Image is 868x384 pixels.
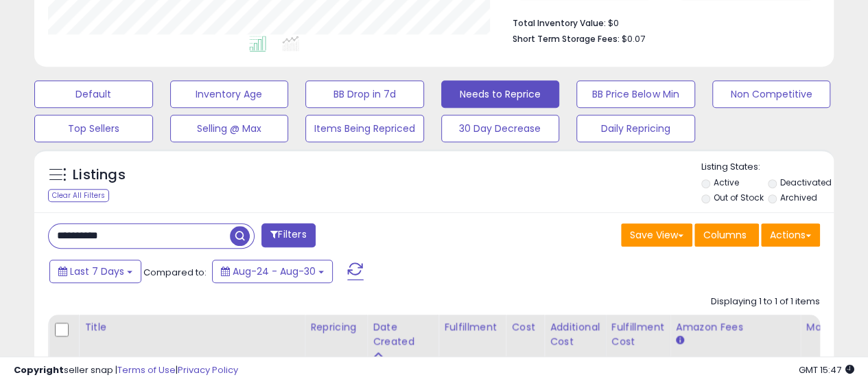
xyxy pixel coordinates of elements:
[52,81,123,90] div: Domain Overview
[780,192,817,203] label: Archived
[48,189,109,202] div: Clear All Filters
[22,36,33,47] img: website_grey.svg
[233,264,316,278] span: Aug-24 - Aug-30
[713,177,738,188] label: Active
[780,177,832,188] label: Deactivated
[117,363,176,376] a: Terms of Use
[212,260,333,283] button: Aug-24 - Aug-30
[513,14,810,30] li: $0
[143,266,207,279] span: Compared to:
[14,363,64,376] strong: Copyright
[84,320,298,335] div: Title
[761,223,820,247] button: Actions
[441,115,560,142] button: 30 Day Decrease
[178,363,238,376] a: Privacy Policy
[22,22,33,33] img: logo_orange.svg
[37,80,48,91] img: tab_domain_overview_orange.svg
[711,295,820,308] div: Displaying 1 to 1 of 1 items
[703,228,747,242] span: Columns
[622,32,645,45] span: $0.07
[576,115,695,142] button: Daily Repricing
[511,320,538,335] div: Cost
[170,115,289,142] button: Selling @ Max
[701,161,834,174] p: Listing States:
[73,166,126,185] h5: Listings
[34,80,153,108] button: Default
[694,223,759,247] button: Columns
[34,115,153,142] button: Top Sellers
[261,223,315,247] button: Filters
[170,80,289,108] button: Inventory Age
[550,320,600,349] div: Additional Cost
[713,192,763,203] label: Out of Stock
[305,80,424,108] button: BB Drop in 7d
[444,320,500,335] div: Fulfillment
[70,264,124,278] span: Last 7 Days
[513,17,606,29] b: Total Inventory Value:
[621,223,692,247] button: Save View
[676,335,684,347] small: Amazon Fees.
[799,363,854,376] span: 2025-09-7 15:47 GMT
[712,80,831,108] button: Non Competitive
[441,80,560,108] button: Needs to Reprice
[611,320,664,349] div: Fulfillment Cost
[513,33,620,45] b: Short Term Storage Fees:
[305,115,424,142] button: Items Being Repriced
[310,320,361,335] div: Repricing
[38,22,67,33] div: v 4.0.25
[137,80,148,91] img: tab_keywords_by_traffic_grey.svg
[36,36,151,47] div: Domain: [DOMAIN_NAME]
[676,320,795,335] div: Amazon Fees
[14,364,238,377] div: seller snap | |
[49,260,141,283] button: Last 7 Days
[152,81,231,90] div: Keywords by Traffic
[576,80,695,108] button: BB Price Below Min
[373,320,432,349] div: Date Created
